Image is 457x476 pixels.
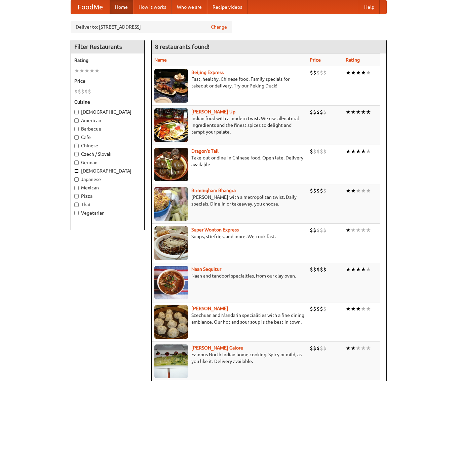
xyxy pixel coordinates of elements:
[356,226,361,234] li: ★
[316,266,320,273] li: $
[74,211,79,215] input: Vegetarian
[154,69,188,103] img: beijing.jpg
[351,266,356,273] li: ★
[361,69,366,76] li: ★
[74,127,79,131] input: Barbecue
[316,305,320,313] li: $
[361,344,366,352] li: ★
[191,109,235,114] b: [PERSON_NAME] Up
[323,266,327,273] li: $
[356,148,361,155] li: ★
[191,148,219,154] b: Dragon's Tail
[366,266,371,273] li: ★
[366,69,371,76] li: ★
[366,305,371,313] li: ★
[346,148,351,155] li: ★
[154,115,305,135] p: Indian food with a modern twist. We use all-natural ingredients and the finest spices to delight ...
[74,57,141,64] h5: Rating
[316,148,320,155] li: $
[74,142,141,149] label: Chinese
[110,0,133,14] a: Home
[154,272,305,279] p: Naan and tandoori specialties, from our clay oven.
[356,69,361,76] li: ★
[191,345,243,351] a: [PERSON_NAME] Galore
[84,88,88,95] li: $
[361,226,366,234] li: ★
[356,108,361,116] li: ★
[154,233,305,240] p: Soups, stir-fries, and more. We cook fast.
[74,177,79,182] input: Japanese
[346,187,351,194] li: ★
[366,344,371,352] li: ★
[356,187,361,194] li: ★
[74,152,79,156] input: Czech / Slovak
[323,226,327,234] li: $
[74,88,78,95] li: $
[316,187,320,194] li: $
[310,108,313,116] li: $
[351,305,356,313] li: ★
[154,57,167,63] a: Name
[320,226,323,234] li: $
[366,148,371,155] li: ★
[310,266,313,273] li: $
[154,312,305,325] p: Szechuan and Mandarin specialities with a fine dining ambiance. Our hot and sour soup is the best...
[366,108,371,116] li: ★
[361,108,366,116] li: ★
[320,266,323,273] li: $
[88,88,91,95] li: $
[74,210,141,216] label: Vegetarian
[356,344,361,352] li: ★
[351,148,356,155] li: ★
[94,67,100,74] li: ★
[316,69,320,76] li: $
[71,40,144,53] h4: Filter Restaurants
[191,227,239,232] a: Super Wonton Express
[172,0,207,14] a: Who we are
[346,305,351,313] li: ★
[346,69,351,76] li: ★
[313,266,316,273] li: $
[356,305,361,313] li: ★
[154,344,188,378] img: currygalore.jpg
[361,266,366,273] li: ★
[74,144,79,148] input: Chinese
[154,226,188,260] img: superwonton.jpg
[316,108,320,116] li: $
[74,193,141,199] label: Pizza
[74,67,79,74] li: ★
[211,24,227,30] a: Change
[191,188,236,193] a: Birmingham Bhangra
[346,266,351,273] li: ★
[320,187,323,194] li: $
[74,151,141,157] label: Czech / Slovak
[74,109,141,115] label: [DEMOGRAPHIC_DATA]
[154,266,188,299] img: naansequitur.jpg
[310,305,313,313] li: $
[74,135,79,140] input: Cafe
[154,154,305,168] p: Take-out or dine-in Chinese food. Open late. Delivery available
[313,305,316,313] li: $
[313,187,316,194] li: $
[323,108,327,116] li: $
[74,110,79,114] input: [DEMOGRAPHIC_DATA]
[191,306,228,311] a: [PERSON_NAME]
[74,176,141,183] label: Japanese
[323,305,327,313] li: $
[71,21,232,33] div: Deliver to: [STREET_ADDRESS]
[154,187,188,221] img: bhangra.jpg
[351,226,356,234] li: ★
[74,134,141,141] label: Cafe
[155,43,210,50] ng-pluralize: 8 restaurants found!
[191,70,224,75] a: Beijing Express
[361,187,366,194] li: ★
[74,194,79,198] input: Pizza
[74,169,79,173] input: [DEMOGRAPHIC_DATA]
[78,88,81,95] li: $
[316,344,320,352] li: $
[323,187,327,194] li: $
[313,226,316,234] li: $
